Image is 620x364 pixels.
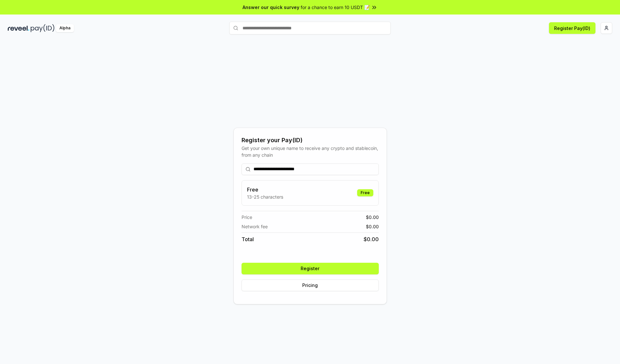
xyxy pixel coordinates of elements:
[366,223,379,230] span: $ 0.00
[242,280,379,291] button: Pricing
[247,193,283,200] p: 13-25 characters
[31,24,55,32] img: pay_id
[301,4,370,11] span: for a chance to earn 10 USDT 📝
[243,4,299,11] span: Answer our quick survey
[366,214,379,221] span: $ 0.00
[56,24,74,32] div: Alpha
[364,235,379,243] span: $ 0.00
[242,223,268,230] span: Network fee
[242,235,254,243] span: Total
[8,24,29,32] img: reveel_dark
[247,186,283,193] h3: Free
[242,145,379,158] div: Get your own unique name to receive any crypto and stablecoin, from any chain
[242,263,379,274] button: Register
[549,22,595,34] button: Register Pay(ID)
[242,136,379,145] div: Register your Pay(ID)
[242,214,252,221] span: Price
[357,189,373,196] div: Free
